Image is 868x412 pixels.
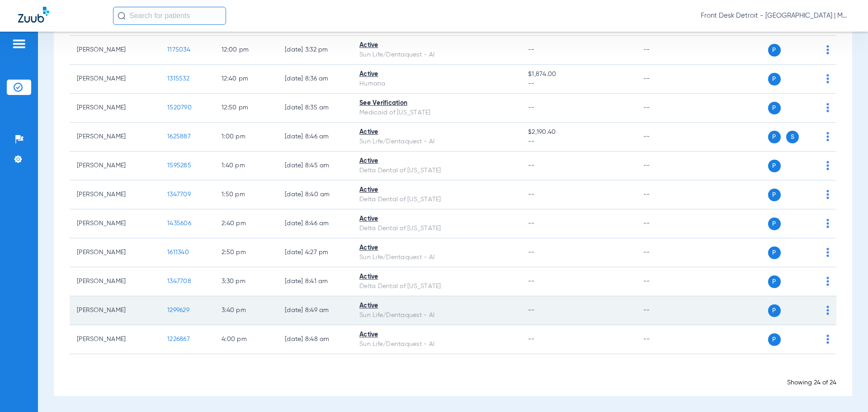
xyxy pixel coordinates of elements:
[214,296,278,325] td: 3:40 PM
[214,65,278,94] td: 12:40 PM
[359,99,514,108] div: See Verification
[278,238,352,267] td: [DATE] 4:27 PM
[70,267,160,296] td: [PERSON_NAME]
[636,325,697,354] td: --
[359,195,514,204] div: Delta Dental of [US_STATE]
[768,189,781,201] span: P
[826,190,829,199] img: group-dot-blue.svg
[214,238,278,267] td: 2:50 PM
[70,209,160,238] td: [PERSON_NAME]
[359,253,514,262] div: Sun Life/Dentaquest - AI
[826,161,829,170] img: group-dot-blue.svg
[167,307,189,313] span: 1299629
[70,152,160,180] td: [PERSON_NAME]
[70,296,160,325] td: [PERSON_NAME]
[787,379,836,386] span: Showing 24 of 24
[359,137,514,147] div: Sun Life/Dentaquest - AI
[167,162,191,169] span: 1595285
[278,209,352,238] td: [DATE] 8:46 AM
[70,94,160,123] td: [PERSON_NAME]
[359,79,514,89] div: Humana
[278,325,352,354] td: [DATE] 8:48 AM
[167,133,191,140] span: 1625887
[359,340,514,349] div: Sun Life/Dentaquest - AI
[167,220,191,227] span: 1435606
[214,36,278,65] td: 12:00 PM
[12,38,26,49] img: hamburger-icon
[70,325,160,354] td: [PERSON_NAME]
[167,191,191,198] span: 1347709
[826,248,829,257] img: group-dot-blue.svg
[528,47,535,53] span: --
[278,65,352,94] td: [DATE] 8:36 AM
[278,152,352,180] td: [DATE] 8:45 AM
[167,249,189,256] span: 1611340
[528,79,628,89] span: --
[18,7,49,23] img: Zuub Logo
[636,123,697,152] td: --
[359,243,514,253] div: Active
[826,335,829,344] img: group-dot-blue.svg
[528,128,628,137] span: $2,190.40
[359,224,514,233] div: Delta Dental of [US_STATE]
[768,73,781,85] span: P
[359,128,514,137] div: Active
[636,152,697,180] td: --
[826,103,829,112] img: group-dot-blue.svg
[768,304,781,317] span: P
[636,209,697,238] td: --
[214,152,278,180] td: 1:40 PM
[278,94,352,123] td: [DATE] 8:35 AM
[167,76,189,82] span: 1315532
[768,131,781,143] span: P
[359,156,514,166] div: Active
[636,65,697,94] td: --
[214,180,278,209] td: 1:50 PM
[167,278,191,284] span: 1347708
[70,123,160,152] td: [PERSON_NAME]
[768,102,781,114] span: P
[528,70,628,79] span: $1,874.00
[528,137,628,147] span: --
[823,369,868,412] iframe: Chat Widget
[70,180,160,209] td: [PERSON_NAME]
[826,277,829,286] img: group-dot-blue.svg
[70,36,160,65] td: [PERSON_NAME]
[768,44,781,57] span: P
[636,36,697,65] td: --
[528,278,535,284] span: --
[359,282,514,291] div: Delta Dental of [US_STATE]
[167,336,190,342] span: 1226867
[528,162,535,169] span: --
[214,123,278,152] td: 1:00 PM
[118,12,126,20] img: Search Icon
[359,272,514,282] div: Active
[636,296,697,325] td: --
[826,306,829,315] img: group-dot-blue.svg
[701,11,850,20] span: Front Desk Detroit - [GEOGRAPHIC_DATA] | My Community Dental Centers
[528,307,535,313] span: --
[528,191,535,198] span: --
[826,74,829,83] img: group-dot-blue.svg
[768,218,781,230] span: P
[359,185,514,195] div: Active
[278,36,352,65] td: [DATE] 3:32 PM
[359,70,514,79] div: Active
[359,301,514,311] div: Active
[359,41,514,50] div: Active
[70,65,160,94] td: [PERSON_NAME]
[167,47,190,53] span: 1175034
[826,132,829,141] img: group-dot-blue.svg
[214,94,278,123] td: 12:50 PM
[359,166,514,175] div: Delta Dental of [US_STATE]
[768,275,781,288] span: P
[214,209,278,238] td: 2:40 PM
[636,94,697,123] td: --
[528,104,535,111] span: --
[278,267,352,296] td: [DATE] 8:41 AM
[786,131,799,143] span: S
[528,249,535,256] span: --
[636,238,697,267] td: --
[359,108,514,118] div: Medicaid of [US_STATE]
